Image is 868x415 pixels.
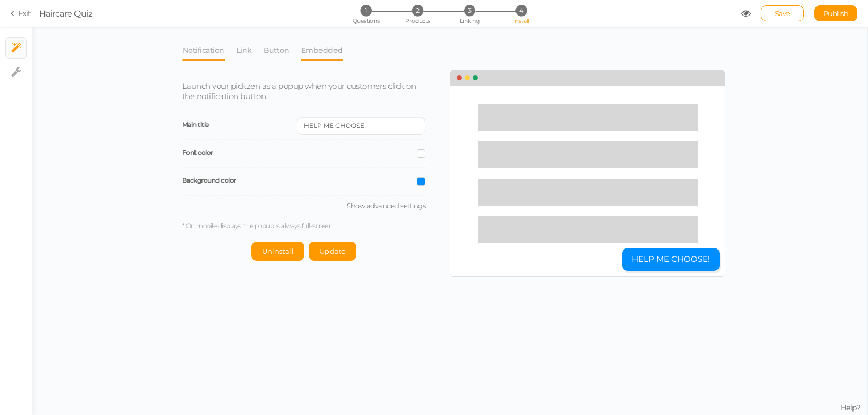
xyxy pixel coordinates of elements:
a: Link [236,40,252,61]
li: 1 Questions [341,5,391,16]
span: Uninstall [262,247,294,255]
a: Button [263,40,290,61]
span: * On mobile displays, the popup is always full-screen. [182,222,333,230]
span: 1 [360,5,371,16]
button: HELP ME CHOOSE! [622,248,720,271]
span: Linking [460,17,479,25]
div: Save [761,5,804,21]
li: 3 Linking [445,5,495,16]
a: Notification [182,40,225,61]
a: Embedded [301,40,343,61]
a: Show advanced settings [182,201,426,210]
li: Button [263,40,301,61]
span: Font color [182,148,213,156]
span: 4 [515,5,527,16]
span: Background color [182,176,236,184]
li: 2 Products [393,5,443,16]
span: Save [775,9,790,18]
span: Install [513,17,529,25]
span: 3 [464,5,475,16]
span: Products [405,17,430,25]
span: Main title [182,120,209,129]
a: Exit [11,8,31,19]
button: Update [309,242,356,261]
li: Link [236,40,263,61]
li: Embedded [301,40,354,61]
span: Help? [841,403,861,412]
span: Questions [353,17,380,25]
li: Notification [182,40,236,61]
span: Launch your pickzen as a popup when your customers click on the notification button. [182,81,416,101]
li: 4 Install [496,5,546,16]
span: Publish [824,9,849,18]
span: 2 [412,5,423,16]
span: Update [319,247,346,255]
button: Uninstall [251,242,304,261]
div: Haircare Quiz [39,7,93,20]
